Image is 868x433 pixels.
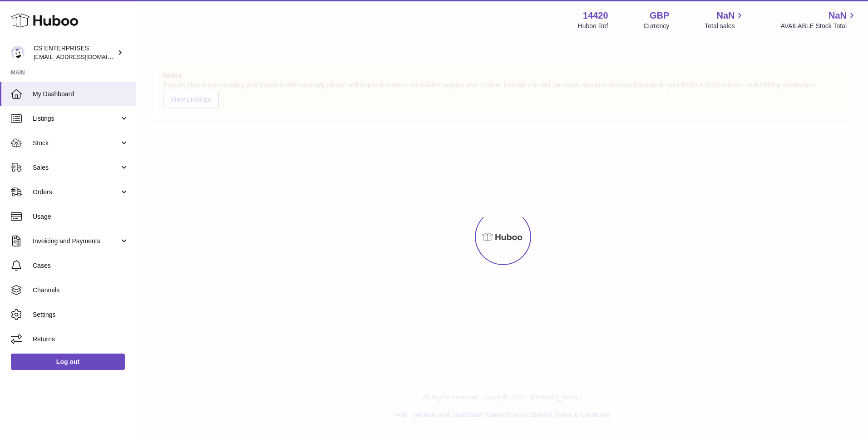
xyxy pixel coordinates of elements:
[780,10,857,30] a: NaN AVAILABLE Stock Total
[34,44,115,61] div: CS ENTERPRISES
[33,237,119,246] span: Invoicing and Payments
[705,10,745,30] a: NaN Total sales
[11,354,125,370] a: Log out
[716,10,735,22] span: NaN
[829,10,847,22] span: NaN
[33,335,129,344] span: Returns
[33,114,119,123] span: Listings
[33,90,129,98] span: My Dashboard
[33,188,119,197] span: Orders
[578,22,608,30] div: Huboo Ref
[705,22,745,30] span: Total sales
[583,10,608,22] strong: 14420
[780,22,857,30] span: AVAILABLE Stock Total
[34,53,133,60] span: [EMAIL_ADDRESS][DOMAIN_NAME]
[11,46,25,59] img: internalAdmin-14420@internal.huboo.com
[33,163,119,172] span: Sales
[644,22,670,30] div: Currency
[33,286,129,295] span: Channels
[650,10,669,22] strong: GBP
[33,261,129,270] span: Cases
[33,139,119,148] span: Stock
[33,212,129,221] span: Usage
[33,310,129,319] span: Settings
